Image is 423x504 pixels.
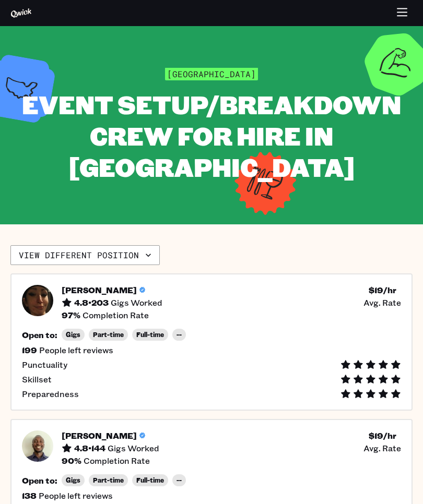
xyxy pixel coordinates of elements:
h5: [PERSON_NAME] [62,285,137,295]
span: Completion Rate [84,455,150,466]
span: Gigs [66,476,80,484]
h5: $ 19 /hr [369,430,396,441]
h5: Open to: [22,330,57,340]
span: Completion Rate [83,310,149,320]
h5: 4.8 • 203 [74,297,109,308]
button: View different position [10,245,160,265]
span: Full-time [136,331,164,339]
h5: 97 % [62,310,80,320]
span: Avg. Rate [363,443,401,453]
span: Gigs Worked [108,443,159,453]
img: Pro headshot [22,430,53,462]
span: -- [177,331,182,339]
img: Pro headshot [22,285,53,316]
span: Punctuality [22,359,67,370]
h5: [PERSON_NAME] [62,430,137,441]
span: [GEOGRAPHIC_DATA] [165,67,258,80]
span: Part-time [93,331,124,339]
span: Full-time [136,476,164,484]
span: Gigs Worked [111,297,162,308]
h5: 199 [22,345,37,355]
h5: Open to: [22,475,57,486]
span: People left reviews [39,345,113,355]
h5: $ 19 /hr [369,285,396,295]
h5: 138 [22,490,37,501]
h5: 90 % [62,455,81,466]
span: Event Setup/Breakdown Crew for Hire in [GEOGRAPHIC_DATA] [22,87,401,184]
span: Avg. Rate [363,297,401,308]
h5: 4.8 • 144 [74,443,105,453]
span: Preparedness [22,389,79,399]
span: People left reviews [39,490,113,501]
span: Skillset [22,374,52,385]
span: Part-time [93,476,124,484]
span: -- [177,476,182,484]
span: Gigs [66,331,80,339]
button: Pro headshot[PERSON_NAME]4.8•203Gigs Worked$19/hr Avg. Rate97%Completion RateOpen to:GigsPart-tim... [10,273,413,411]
